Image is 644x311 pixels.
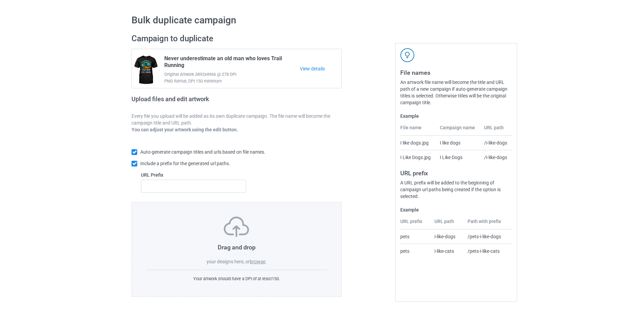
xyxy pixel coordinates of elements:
td: I like dogs [436,136,481,150]
label: Example [400,113,512,119]
span: Original Artwork 3892x4966 @ 278 DPI [164,71,300,78]
td: /i-like-dogs [480,150,512,164]
a: View details [300,65,341,72]
h3: URL prefix [400,169,512,177]
div: A URL prefix will be added to the beginning of campaign url paths being created if the option is ... [400,179,512,200]
td: /i-like-dogs [480,136,512,150]
th: URL prefix [400,218,431,229]
span: . [265,259,267,264]
span: Never underestimate an old man who loves Trail Running [164,55,300,71]
th: Path with prefix [464,218,512,229]
div: An artwork file name will become the title and URL path of a new campaign if auto-generate campai... [400,79,512,106]
img: svg+xml;base64,PD94bWwgdmVyc2lvbj0iMS4wIiBlbmNvZGluZz0iVVRGLTgiPz4KPHN2ZyB3aWR0aD0iNzVweCIgaGVpZ2... [224,217,249,237]
td: pets [400,229,431,244]
th: URL path [480,124,512,136]
td: I Like Dogs [436,150,481,164]
td: i-like-cats [431,244,464,258]
th: URL path [431,218,464,229]
span: your designs here, or [207,259,250,264]
td: i-like-dogs [431,229,464,244]
td: /pets-i-like-dogs [464,229,512,244]
p: Every file you upload will be added as its own duplicate campaign. The file name will become the ... [132,113,342,126]
img: svg+xml;base64,PD94bWwgdmVyc2lvbj0iMS4wIiBlbmNvZGluZz0iVVRGLTgiPz4KPHN2ZyB3aWR0aD0iNDJweCIgaGVpZ2... [400,48,414,62]
td: /pets-i-like-cats [464,244,512,258]
b: You can adjust your artwork using the edit button. [132,127,238,132]
th: File name [400,124,436,136]
span: Include a prefix for the generated url paths. [140,161,230,166]
span: Auto-generate campaign titles and urls based on file names. [140,149,265,155]
label: URL Prefix [141,172,246,178]
td: I like dogs.jpg [400,136,436,150]
label: Example [400,206,512,213]
h1: Bulk duplicate campaign [132,14,512,26]
h2: Upload files and edit artwork [132,95,258,108]
label: browse [250,259,265,264]
td: I Like Dogs.jpg [400,150,436,164]
span: Your artwork should have a DPI of at least 150 . [193,276,280,281]
th: Campaign name [436,124,481,136]
span: PNG format, DPI 150 minimum [164,78,300,85]
h2: Campaign to duplicate [132,34,342,44]
h3: Drag and drop [146,243,327,251]
h3: File names [400,69,512,76]
td: pets [400,244,431,258]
